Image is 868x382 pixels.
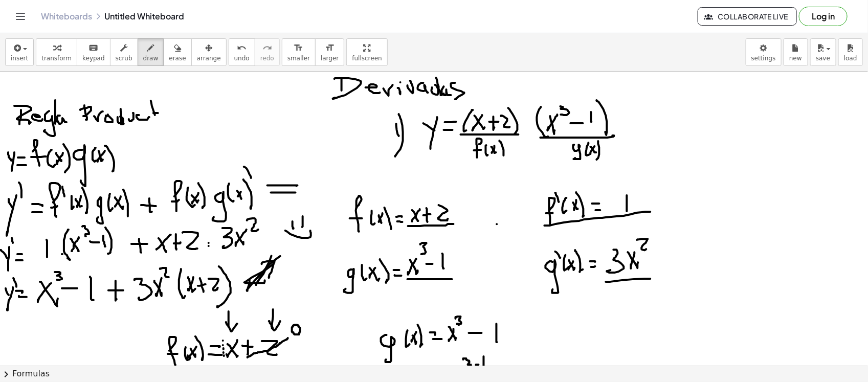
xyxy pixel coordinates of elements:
button: keyboardkeypad [77,38,110,66]
span: new [789,55,802,62]
span: Collaborate Live [706,12,788,21]
span: insert [11,55,28,62]
button: fullscreen [346,38,387,66]
button: draw [138,38,164,66]
button: save [810,38,836,66]
button: insert [5,38,34,66]
a: Whiteboards [41,11,92,21]
i: redo [262,42,272,54]
span: undo [234,55,250,62]
button: arrange [191,38,227,66]
i: format_size [294,42,303,54]
span: scrub [116,55,132,62]
i: undo [237,42,247,54]
button: transform [36,38,77,66]
button: erase [163,38,191,66]
i: format_size [325,42,335,54]
span: arrange [197,55,221,62]
button: format_sizelarger [315,38,344,66]
span: settings [751,55,776,62]
span: erase [169,55,186,62]
button: redoredo [255,38,280,66]
button: Toggle navigation [12,8,29,25]
button: Collaborate Live [698,7,797,26]
span: redo [260,55,274,62]
span: load [844,55,857,62]
span: draw [143,55,159,62]
i: keyboard [88,42,98,54]
button: scrub [110,38,138,66]
button: settings [746,38,782,66]
span: save [816,55,830,62]
button: Log in [799,7,848,26]
button: undoundo [229,38,255,66]
span: transform [41,55,72,62]
span: fullscreen [352,55,382,62]
button: new [784,38,808,66]
button: load [838,38,863,66]
span: keypad [82,55,105,62]
button: format_sizesmaller [282,38,316,66]
span: smaller [287,55,310,62]
span: larger [321,55,339,62]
